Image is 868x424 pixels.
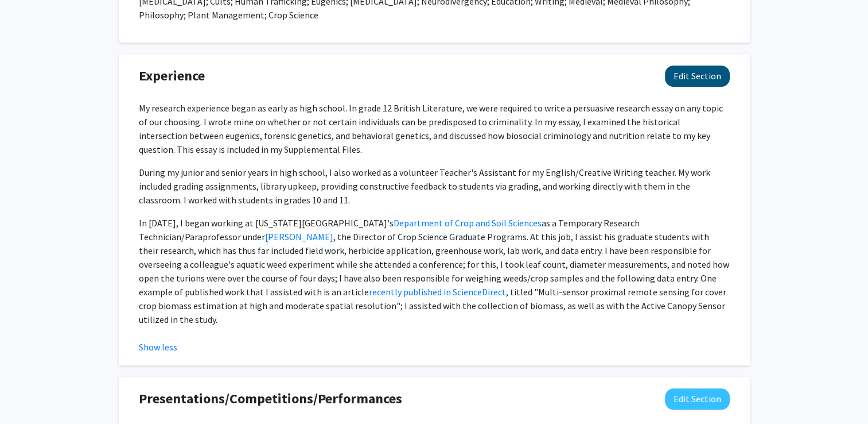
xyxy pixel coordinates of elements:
span: Experience [139,65,205,86]
p: My research experience began as early as high school. In grade 12 British Literature, we were req... [139,101,730,156]
span: Presentations/Competitions/Performances [139,388,402,409]
a: recently published in ScienceDirect [369,286,506,298]
p: In [DATE], I began working at [US_STATE][GEOGRAPHIC_DATA]'s as a Temporary Research Technician/Pa... [139,216,730,326]
a: [PERSON_NAME] [265,231,333,242]
button: Show less [139,340,177,354]
iframe: Chat [9,372,49,415]
button: Edit Presentations/Competitions/Performances [665,388,730,410]
p: During my junior and senior years in high school, I also worked as a volunteer Teacher's Assistan... [139,165,730,207]
button: Edit Experience [665,65,730,87]
a: Department of Crop and Soil Sciences [394,217,542,229]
